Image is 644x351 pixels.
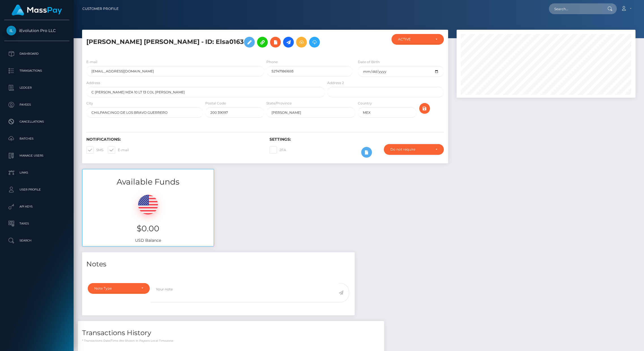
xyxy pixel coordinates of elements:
[86,259,350,269] h4: Notes
[7,185,67,194] p: User Profile
[7,236,67,245] p: Search
[87,223,209,234] h3: $0.00
[86,146,103,154] label: SMS
[7,134,67,143] p: Batches
[4,64,69,78] a: Transactions
[82,339,380,343] p: * Transactions date/time are shown in payee's local timezone
[4,28,69,33] span: iEvolution Pro LLC
[86,101,93,106] label: City
[4,81,69,95] a: Ledger
[4,183,69,197] a: User Profile
[86,59,97,65] label: E-mail
[82,176,214,187] h3: Available Funds
[4,132,69,146] a: Batches
[12,5,62,16] img: MassPay Logo
[4,47,69,61] a: Dashboard
[327,80,344,85] label: Address 2
[266,101,292,106] label: State/Province
[358,59,380,65] label: Date of Birth
[7,50,67,58] p: Dashboard
[4,234,69,248] a: Search
[358,101,372,106] label: Country
[82,328,380,338] h4: Transactions History
[269,137,444,142] h6: Settings:
[391,34,444,45] button: ACTIVE
[138,195,158,215] img: USD.png
[4,217,69,231] a: Taxes
[205,101,226,106] label: Postal Code
[283,37,294,48] a: Initiate Payout
[7,84,67,92] p: Ledger
[269,146,286,154] label: 2FA
[7,26,16,35] img: iEvolution Pro LLC
[82,188,214,246] div: USD Balance
[4,98,69,112] a: Payees
[7,151,67,160] p: Manage Users
[7,117,67,126] p: Cancellations
[86,137,261,142] h6: Notifications:
[4,149,69,163] a: Manage Users
[108,146,129,154] label: E-mail
[7,202,67,211] p: API Keys
[266,59,278,65] label: Phone
[7,219,67,228] p: Taxes
[384,144,444,155] button: Do not require
[86,80,100,85] label: Address
[4,166,69,180] a: Links
[7,67,67,75] p: Transactions
[549,3,602,14] input: Search...
[82,3,119,15] a: Customer Profile
[4,200,69,214] a: API Keys
[88,283,150,294] button: Note Type
[86,34,322,50] h5: [PERSON_NAME] [PERSON_NAME] - ID: Elsa0163
[7,100,67,109] p: Payees
[94,286,137,291] div: Note Type
[390,147,431,152] div: Do not require
[398,37,431,42] div: ACTIVE
[7,168,67,177] p: Links
[4,115,69,129] a: Cancellations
